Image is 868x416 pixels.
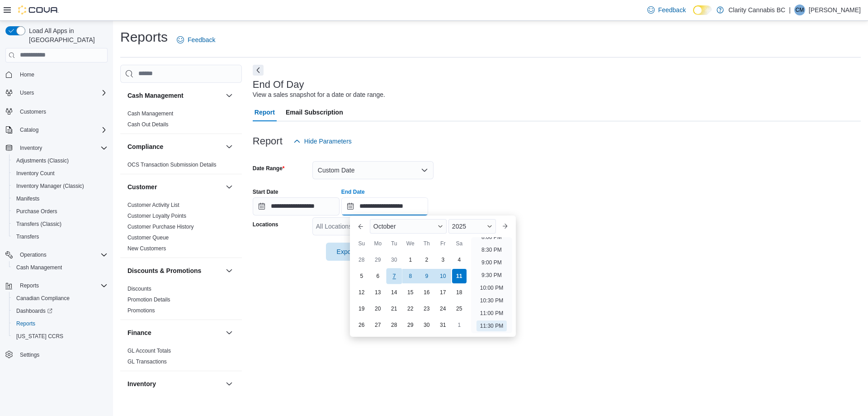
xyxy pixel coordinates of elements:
[387,318,401,332] div: day-28
[13,181,108,191] span: Inventory Manager (Classic)
[693,5,712,15] input: Dark Mode
[20,251,47,258] span: Operations
[127,266,222,275] button: Discounts & Promotions
[16,249,50,260] button: Operations
[120,108,242,134] div: Cash Management
[13,262,108,273] span: Cash Management
[728,5,785,15] p: Clarity Cannabis BC
[452,318,467,332] div: day-1
[13,168,58,179] a: Inventory Count
[13,293,73,304] a: Canadian Compliance
[255,103,275,121] span: Report
[127,121,169,128] span: Cash Out Details
[20,351,39,359] span: Settings
[371,301,385,316] div: day-20
[476,282,507,293] li: 10:00 PM
[452,301,467,316] div: day-25
[20,144,42,152] span: Inventory
[290,132,355,150] button: Hide Parameters
[476,308,507,319] li: 11:00 PM
[16,264,62,271] span: Cash Management
[452,285,467,300] div: day-18
[471,237,512,333] ul: Time
[452,236,467,251] div: Sa
[354,253,369,267] div: day-28
[16,69,108,80] span: Home
[120,200,242,258] div: Customer
[312,161,434,179] button: Custom Date
[127,110,173,117] span: Cash Management
[127,91,184,100] h3: Cash Management
[13,206,108,217] span: Purchase Orders
[420,301,434,316] div: day-23
[13,318,108,329] span: Reports
[403,253,418,267] div: day-1
[354,285,369,300] div: day-12
[9,218,111,230] button: Transfers (Classic)
[354,301,369,316] div: day-19
[16,157,69,164] span: Adjustments (Classic)
[2,124,111,136] button: Catalog
[452,223,466,230] span: 2025
[127,296,170,303] span: Promotion Details
[13,155,108,166] span: Adjustments (Classic)
[371,269,385,283] div: day-6
[127,245,166,252] span: New Customers
[13,219,108,230] span: Transfers (Classic)
[253,90,385,100] div: View a sales snapshot for a date or date range.
[9,167,111,180] button: Inventory Count
[387,285,401,300] div: day-14
[120,159,242,174] div: Compliance
[13,181,88,191] a: Inventory Manager (Classic)
[2,348,111,361] button: Settings
[9,292,111,305] button: Canadian Compliance
[436,253,450,267] div: day-3
[16,295,70,302] span: Canadian Compliance
[2,86,111,99] button: Users
[2,279,111,292] button: Reports
[420,285,434,300] div: day-16
[224,265,235,276] button: Discounts & Promotions
[20,282,39,289] span: Reports
[9,154,111,167] button: Adjustments (Classic)
[253,79,304,90] h3: End Of Day
[127,202,179,208] a: Customer Activity List
[341,188,365,196] label: End Date
[658,5,686,14] span: Feedback
[20,126,38,134] span: Catalog
[127,91,222,100] button: Cash Management
[127,121,169,128] a: Cash Out Details
[16,182,84,190] span: Inventory Manager (Classic)
[2,249,111,261] button: Operations
[2,142,111,154] button: Inventory
[13,231,42,242] a: Transfers
[16,124,42,135] button: Catalog
[13,193,43,204] a: Manifests
[127,142,163,151] h3: Compliance
[371,253,385,267] div: day-29
[253,221,278,228] label: Locations
[253,165,285,172] label: Date Range
[16,208,57,215] span: Purchase Orders
[127,161,217,168] span: OCS Transaction Submission Details
[387,301,401,316] div: day-21
[16,233,39,240] span: Transfers
[13,155,72,166] a: Adjustments (Classic)
[127,296,170,303] a: Promotion Details
[127,212,186,220] span: Customer Loyalty Points
[304,137,352,146] span: Hide Parameters
[331,243,371,261] span: Export
[796,5,804,15] span: CM
[16,307,52,315] span: Dashboards
[498,219,512,234] button: Next month
[452,253,467,267] div: day-4
[173,31,219,49] a: Feedback
[789,5,791,15] p: |
[16,106,50,117] a: Customers
[127,213,186,219] a: Customer Loyalty Points
[286,103,343,121] span: Email Subscription
[188,35,215,44] span: Feedback
[9,180,111,192] button: Inventory Manager (Classic)
[2,105,111,118] button: Customers
[20,89,34,96] span: Users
